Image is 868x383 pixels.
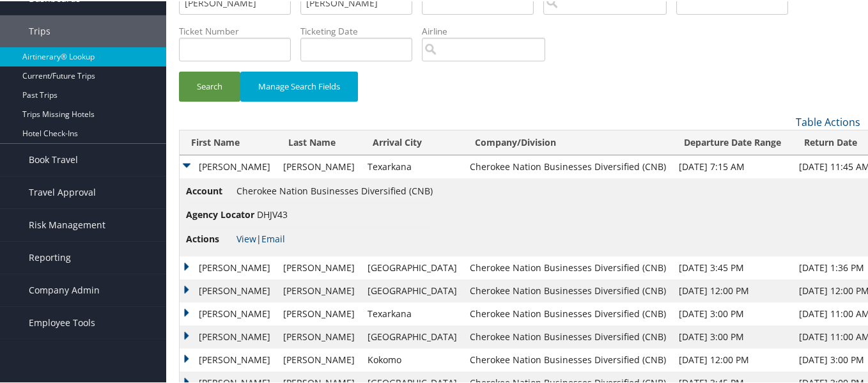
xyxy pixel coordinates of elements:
[300,24,422,36] label: Ticketing Date
[236,231,285,244] span: |
[463,154,672,177] td: Cherokee Nation Businesses Diversified (CNB)
[29,240,71,272] span: Reporting
[361,255,463,278] td: [GEOGRAPHIC_DATA]
[463,278,672,301] td: Cherokee Nation Businesses Diversified (CNB)
[29,143,78,175] span: Book Travel
[180,347,277,370] td: [PERSON_NAME]
[240,70,358,100] button: Manage Search Fields
[672,347,793,370] td: [DATE] 12:00 PM
[179,70,240,100] button: Search
[277,324,361,347] td: [PERSON_NAME]
[672,129,793,154] th: Departure Date Range: activate to sort column ascending
[796,114,860,128] a: Table Actions
[361,154,463,177] td: Texarkana
[180,255,277,278] td: [PERSON_NAME]
[361,129,463,154] th: Arrival City: activate to sort column ascending
[422,24,555,36] label: Airline
[277,278,361,301] td: [PERSON_NAME]
[186,183,234,197] span: Account
[361,347,463,370] td: Kokomo
[236,184,433,196] span: Cherokee Nation Businesses Diversified (CNB)
[463,129,672,154] th: Company/Division
[186,207,254,221] span: Agency Locator
[463,255,672,278] td: Cherokee Nation Businesses Diversified (CNB)
[29,273,100,305] span: Company Admin
[277,347,361,370] td: [PERSON_NAME]
[361,324,463,347] td: [GEOGRAPHIC_DATA]
[463,347,672,370] td: Cherokee Nation Businesses Diversified (CNB)
[361,278,463,301] td: [GEOGRAPHIC_DATA]
[29,175,96,207] span: Travel Approval
[179,24,300,36] label: Ticket Number
[672,301,793,324] td: [DATE] 3:00 PM
[361,301,463,324] td: Texarkana
[29,306,95,338] span: Employee Tools
[180,324,277,347] td: [PERSON_NAME]
[277,255,361,278] td: [PERSON_NAME]
[277,301,361,324] td: [PERSON_NAME]
[672,324,793,347] td: [DATE] 3:00 PM
[180,278,277,301] td: [PERSON_NAME]
[29,14,50,46] span: Trips
[277,129,361,154] th: Last Name: activate to sort column ascending
[180,129,277,154] th: First Name: activate to sort column ascending
[236,231,256,244] a: View
[29,208,105,240] span: Risk Management
[463,324,672,347] td: Cherokee Nation Businesses Diversified (CNB)
[672,278,793,301] td: [DATE] 12:00 PM
[261,231,285,244] a: Email
[463,301,672,324] td: Cherokee Nation Businesses Diversified (CNB)
[186,231,234,245] span: Actions
[672,154,793,177] td: [DATE] 7:15 AM
[672,255,793,278] td: [DATE] 3:45 PM
[277,154,361,177] td: [PERSON_NAME]
[180,301,277,324] td: [PERSON_NAME]
[180,154,277,177] td: [PERSON_NAME]
[257,207,288,219] span: DHJV43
